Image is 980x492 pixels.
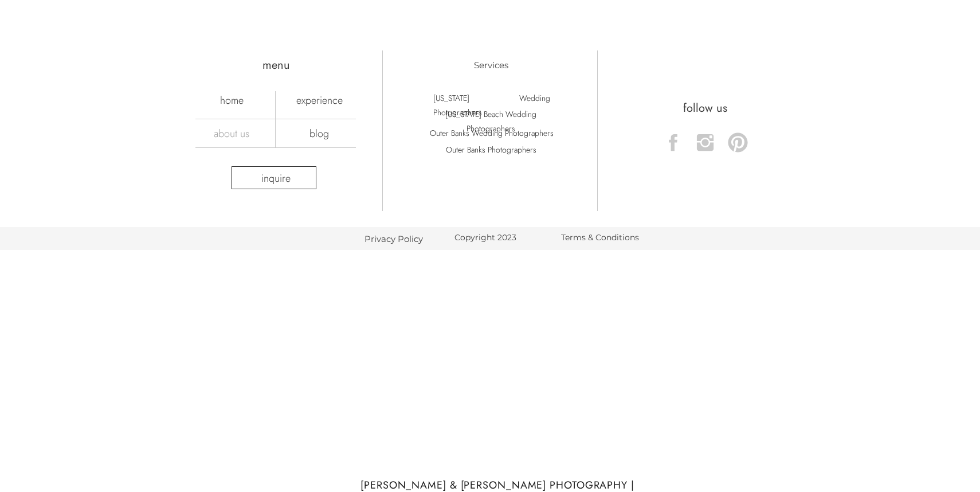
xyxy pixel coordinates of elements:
[473,9,542,21] a: Experience
[433,91,550,104] a: [US_STATE] Wedding Photographers
[454,232,527,245] a: Copyright 2023
[356,233,432,244] a: Privacy Policy
[552,232,647,244] a: Terms & Conditions
[438,143,544,157] a: Outer Banks Photographers
[245,171,306,185] a: inquire
[587,9,656,21] a: blog
[700,9,769,21] a: contact us
[422,126,561,139] a: Outer Banks Wedding Photographers
[279,93,359,106] a: experience
[421,107,560,120] a: [US_STATE] Beach Wedding Photographers
[279,127,359,139] a: blog
[191,93,272,106] a: home
[191,127,272,139] a: about us
[360,9,429,21] a: About us
[247,9,316,21] a: Home
[407,59,574,77] h2: Services
[621,100,789,114] h2: follow us
[192,57,360,78] h2: menu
